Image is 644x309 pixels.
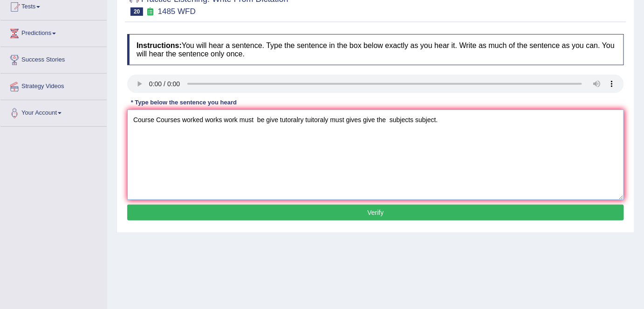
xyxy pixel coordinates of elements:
a: Predictions [0,21,107,44]
a: Success Stories [0,47,107,70]
h4: You will hear a sentence. Type the sentence in the box below exactly as you hear it. Write as muc... [127,34,624,65]
div: * Type below the sentence you heard [127,98,240,107]
a: Your Account [0,100,107,124]
small: 1485 WFD [158,7,196,16]
span: 20 [130,7,143,16]
small: Exam occurring question [145,7,155,16]
b: Instructions: [137,41,182,49]
button: Verify [127,205,624,220]
a: Strategy Videos [0,74,107,97]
